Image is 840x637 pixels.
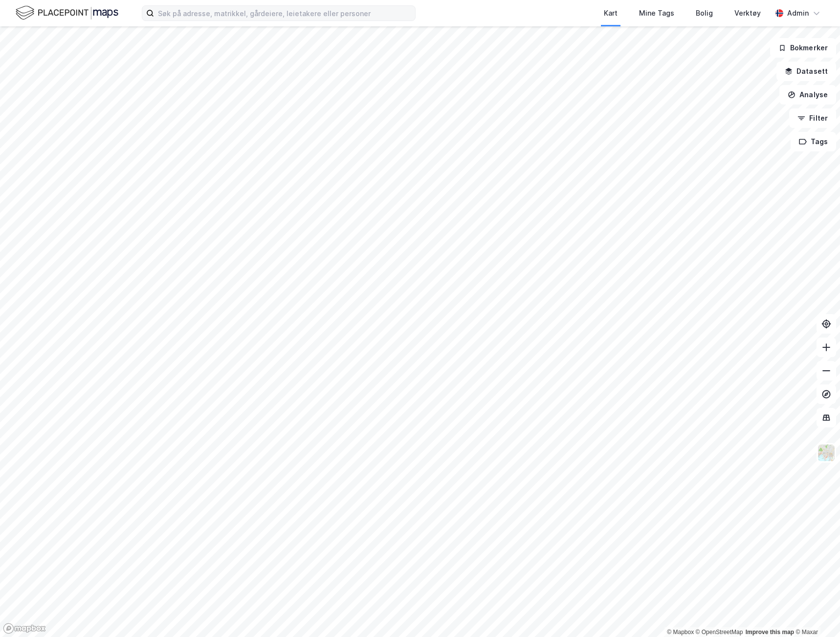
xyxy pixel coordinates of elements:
[639,7,674,19] div: Mine Tags
[791,590,840,637] iframe: Chat Widget
[787,7,809,19] div: Admin
[154,6,415,21] input: Søk på adresse, matrikkel, gårdeiere, leietakere eller personer
[696,7,713,19] div: Bolig
[604,7,618,19] div: Kart
[791,590,840,637] div: Kontrollprogram for chat
[734,7,761,19] div: Verktøy
[16,4,118,21] img: logo.f888ab2527a4732fd821a326f86c7f29.svg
